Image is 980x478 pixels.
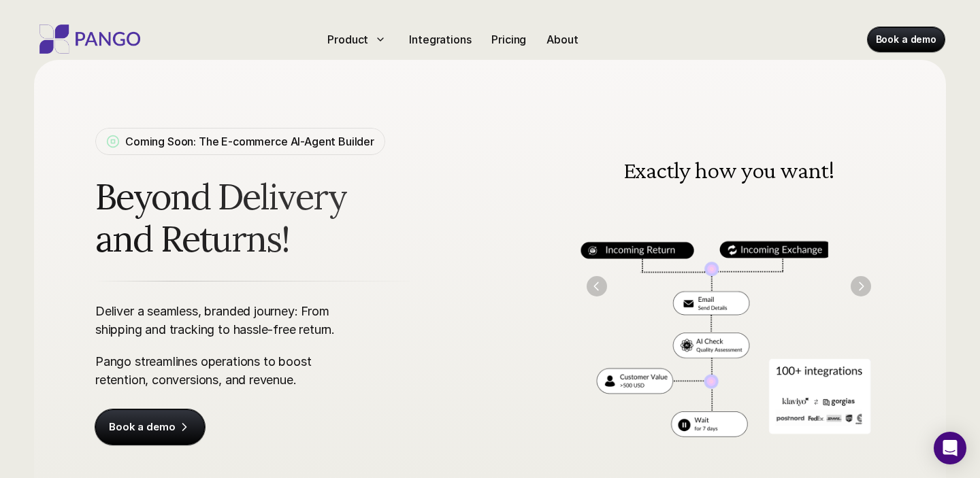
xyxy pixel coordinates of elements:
[541,29,583,50] a: About
[486,29,532,50] a: Pricing
[95,175,514,260] span: Beyond Delivery and Returns!
[95,409,205,445] a: Book a demo
[109,420,175,434] p: Book a demo
[491,31,526,48] p: Pricing
[934,432,966,464] div: Open Intercom Messenger
[851,276,871,296] img: Next Arrow
[876,33,936,46] p: Book a demo
[125,133,374,150] p: Coming Soon: The E-commerce AI-Agent Builder
[600,158,858,182] h3: Exactly how you want!
[409,31,471,48] p: Integrations
[95,352,347,389] p: Pango streamlines operations to boost retention, conversions, and revenue.
[95,302,347,339] p: Deliver a seamless, branded journey: From shipping and tracking to hassle-free return.
[327,31,368,48] p: Product
[404,29,476,50] a: Integrations
[868,27,945,52] a: Book a demo
[546,31,578,48] p: About
[587,276,607,296] img: Back Arrow
[587,276,607,296] button: Previous
[573,129,885,443] img: Workflow for returns, delivery, shipping, and logistics management for e-commerce companies. The ...
[851,276,871,296] button: Next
